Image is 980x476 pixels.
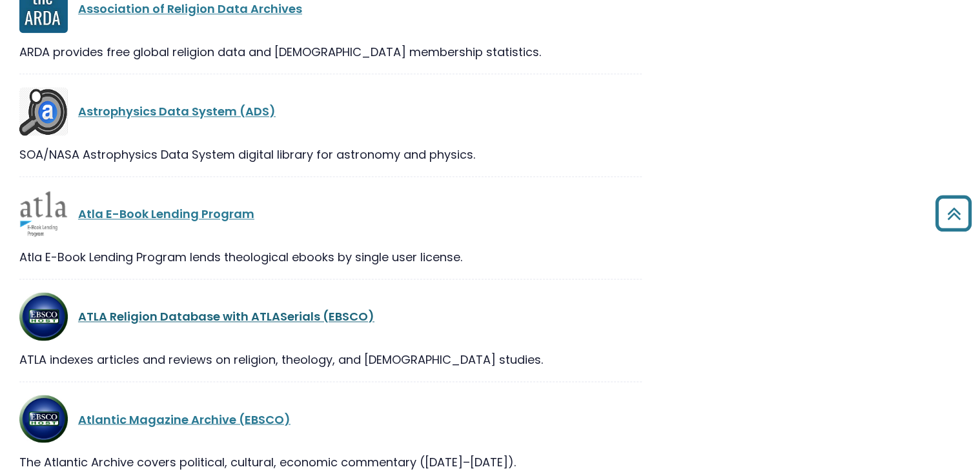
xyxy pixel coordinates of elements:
div: The Atlantic Archive covers political, cultural, economic commentary ([DATE]–[DATE]). [19,453,642,470]
div: ATLA indexes articles and reviews on religion, theology, and [DEMOGRAPHIC_DATA] studies. [19,351,642,368]
div: ARDA provides free global religion data and [DEMOGRAPHIC_DATA] membership statistics. [19,43,642,61]
a: Atla E-Book Lending Program [78,206,254,222]
a: Association of Religion Data Archives [78,1,302,17]
a: ATLA Religion Database with ATLASerials (EBSCO) [78,308,374,324]
div: Atla E-Book Lending Program lends theological ebooks by single user license. [19,248,642,266]
a: Astrophysics Data System (ADS) [78,103,276,119]
div: SOA/NASA Astrophysics Data System digital library for astronomy and physics. [19,146,642,163]
a: Atlantic Magazine Archive (EBSCO) [78,411,291,427]
a: Back to Top [930,201,977,225]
